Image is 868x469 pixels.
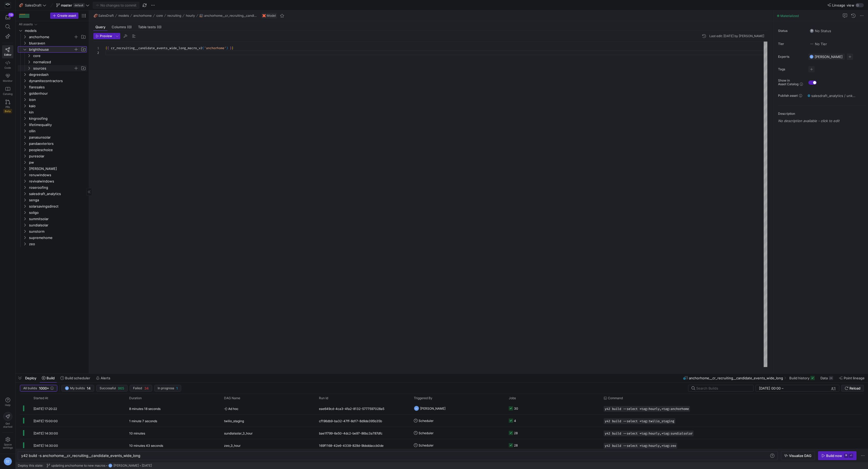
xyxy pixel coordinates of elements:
[138,25,162,29] span: Table tests
[18,197,87,203] div: Press SPACE to select this row.
[29,90,86,96] span: goldenhour
[198,13,258,19] button: anchorhome__cr_recruiting__candidate_events_wide_long
[73,3,85,7] span: default
[832,3,854,7] span: Lineage view
[20,402,862,415] div: Press SPACE to select this row.
[810,42,814,46] img: No tier
[709,34,764,38] div: Last edit: [DATE] by [PERSON_NAME]
[18,27,87,34] div: Press SPACE to select this row.
[133,14,152,18] span: anchorhome
[18,184,87,191] div: Press SPACE to select this row.
[29,72,86,78] span: degreedash
[157,25,162,29] span: (0)
[781,451,815,460] button: Visualize DAG
[818,451,856,460] button: Build now⌘⏎
[514,427,518,439] div: 28
[514,402,518,415] div: 30
[33,59,86,65] span: normalized
[70,386,85,390] span: My builds
[230,46,232,50] span: }
[96,385,128,392] button: Successful965
[107,46,109,50] span: {
[810,29,814,33] img: No status
[45,462,153,469] button: updating anchorhome to new macrosDZ[PERSON_NAME][DATE]
[514,415,516,427] div: 4
[39,374,57,382] button: Build
[605,432,693,435] span: y42 build --select +tag:hourly,+tag:sundialsolar
[2,456,13,467] button: DZ
[51,464,105,467] span: updating anchorhome to new macros
[112,25,132,29] span: Columns
[815,55,843,59] span: [PERSON_NAME]
[419,415,433,427] span: Scheduler
[18,134,87,140] div: Press SPACE to select this row.
[18,84,87,90] div: Press SPACE to select this row.
[778,55,804,59] span: Experts
[5,3,10,8] img: https://storage.googleapis.com/y42-prod-data-exchange/images/Yf2Qvegn13xqq0DljGMI0l8d5Zqtiw36EXr8...
[18,122,87,128] div: Press SPACE to select this row.
[166,13,182,19] button: recruiting
[844,454,848,458] kbd: ⌘
[2,71,13,84] a: Monitor
[18,172,87,178] div: Press SPACE to select this row.
[4,457,12,466] div: DZ
[93,46,99,50] div: 1
[29,241,86,247] span: zeo
[185,13,196,19] button: hourly
[33,396,48,400] span: Started At
[18,109,87,115] div: Press SPACE to select this row.
[186,14,195,18] span: hourly
[20,439,862,451] div: Press SPACE to select this row.
[94,374,113,382] button: Alerts
[3,92,13,95] span: Catalog
[18,228,87,234] div: Press SPACE to select this row.
[18,71,87,78] div: Press SPACE to select this row.
[608,396,623,400] span: Command
[829,376,833,380] div: 2K
[132,13,153,19] button: anchorhome
[176,386,178,390] span: 1
[808,27,832,34] button: No statusNo Status
[18,78,87,84] div: Press SPACE to select this row.
[130,385,152,392] button: Failed34
[18,165,87,172] div: Press SPACE to select this row.
[29,134,86,140] span: panasunsolar
[33,65,73,71] span: sources
[142,464,152,467] span: [DATE]
[18,96,87,103] div: Press SPACE to select this row.
[58,374,93,382] button: Build scheduler
[156,14,163,18] span: core
[118,386,124,390] span: 965
[18,241,87,247] div: Press SPACE to select this row.
[2,1,13,10] a: https://storage.googleapis.com/y42-prod-data-exchange/images/Yf2Qvegn13xqq0DljGMI0l8d5Zqtiw36EXr8...
[100,34,112,38] span: Preview
[133,386,142,390] span: Failed
[29,166,86,172] span: [PERSON_NAME]
[127,25,132,29] span: (0)
[33,431,58,435] span: [DATE] 14:30:00
[778,29,804,33] span: Status
[29,222,86,228] span: sundialsolar
[420,402,446,415] span: [PERSON_NAME]
[319,396,328,400] span: Run Id
[18,90,87,96] div: Press SPACE to select this row.
[18,203,87,209] div: Press SPACE to select this row.
[25,3,42,7] span: SalesDraft
[778,119,866,123] p: No description available - click to edit
[29,34,73,40] span: anchorhome
[29,197,86,203] span: senga
[25,28,86,34] span: models
[3,422,12,428] span: Get started
[29,235,86,241] span: supremehome
[778,79,798,86] span: Show in Asset Catalog
[33,444,58,448] span: [DATE] 14:30:00
[818,374,836,382] button: Data2K
[2,45,13,58] a: Editor
[29,216,86,222] span: summitsolar
[29,78,86,84] span: dynamitecontractors
[129,431,145,435] y42-duration: 10 minutes
[226,46,228,50] span: )
[55,2,91,9] button: masterdefault
[4,53,12,56] span: Editor
[33,407,57,411] span: [DATE] 17:20:22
